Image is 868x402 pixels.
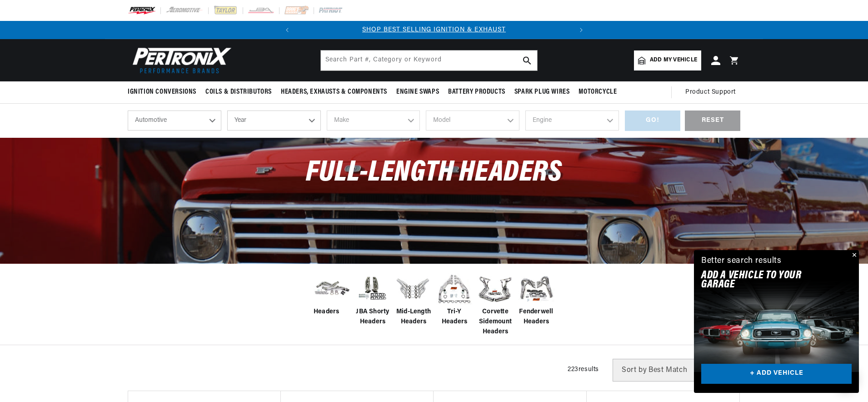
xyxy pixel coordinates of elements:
select: Model [426,111,519,131]
img: Corvette Sidemount Headers [477,271,514,307]
select: Year [227,111,321,131]
span: Product Support [685,87,736,97]
span: Coils & Distributors [205,87,272,97]
a: Add my vehicle [634,50,701,70]
h2: Add A VEHICLE to your garage [701,271,829,290]
a: Headers Headers [314,271,350,317]
a: Corvette Sidemount Headers Corvette Sidemount Headers [477,271,514,337]
span: Tri-Y Headers [436,307,473,327]
span: Full-Length Headers [306,158,562,188]
select: Make [327,111,420,131]
span: 223 results [568,366,599,373]
summary: Product Support [685,81,740,103]
img: Pertronix [128,45,232,76]
a: Tri-Y Headers Tri-Y Headers [436,271,473,327]
span: Mid-Length Headers [395,307,432,327]
div: Better search results [701,255,782,268]
span: Sort by [622,367,647,374]
span: Corvette Sidemount Headers [477,307,514,337]
a: Fenderwell Headers Fenderwell Headers [518,271,554,327]
span: JBA Shorty Headers [354,307,391,327]
div: 1 of 2 [296,25,572,35]
input: Search Part #, Category or Keyword [321,50,537,70]
span: Ignition Conversions [128,87,196,97]
select: Sort by [613,359,731,382]
summary: Motorcycle [574,81,621,103]
a: SHOP BEST SELLING IGNITION & EXHAUST [362,26,506,33]
img: Headers [314,274,350,303]
button: Close [848,250,859,261]
a: + ADD VEHICLE [701,364,852,384]
select: Ride Type [128,111,221,131]
div: Announcement [296,25,572,35]
span: Add my vehicle [650,56,697,65]
img: JBA Shorty Headers [354,273,391,304]
slideshow-component: Translation missing: en.sections.announcements.announcement_bar [105,21,763,39]
summary: Spark Plug Wires [510,81,574,103]
summary: Headers, Exhausts & Components [276,81,392,103]
summary: Battery Products [444,81,510,103]
a: Mid-Length Headers Mid-Length Headers [395,271,432,327]
summary: Engine Swaps [392,81,444,103]
summary: Ignition Conversions [128,81,201,103]
span: Battery Products [448,87,505,97]
a: JBA Shorty Headers JBA Shorty Headers [354,271,391,327]
button: search button [517,50,537,70]
span: Spark Plug Wires [514,87,570,97]
span: Headers, Exhausts & Components [281,87,387,97]
span: Fenderwell Headers [518,307,554,327]
img: Fenderwell Headers [518,271,554,307]
summary: Coils & Distributors [201,81,276,103]
img: Tri-Y Headers [436,271,473,307]
img: Mid-Length Headers [395,271,432,307]
button: Translation missing: en.sections.announcements.next_announcement [572,21,590,39]
div: RESET [685,111,740,131]
span: Motorcycle [579,87,617,97]
button: Translation missing: en.sections.announcements.previous_announcement [278,21,296,39]
span: Headers [314,307,339,317]
select: Engine [525,111,619,131]
span: Engine Swaps [396,87,439,97]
